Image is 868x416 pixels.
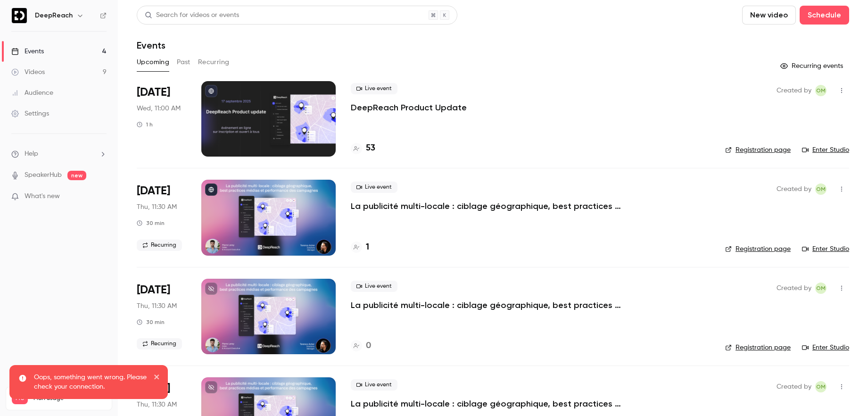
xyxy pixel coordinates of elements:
[67,171,86,180] span: new
[25,191,60,201] span: What's new
[802,343,849,352] a: Enter Studio
[177,55,190,70] button: Past
[11,47,44,56] div: Events
[351,379,397,391] span: Live event
[366,340,371,352] h4: 0
[800,6,849,25] button: Schedule
[815,283,827,294] span: Olivier Milcent
[815,183,827,195] span: Olivier Milcent
[34,373,147,391] p: Oops, something went wrong. Please check your connection.
[351,142,375,155] a: 53
[777,85,811,96] span: Created by
[351,300,634,311] a: La publicité multi-locale : ciblage géographique, best practices médias et performance des campagnes
[351,241,369,254] a: 1
[35,11,73,20] h6: DeepReach
[802,145,849,155] a: Enter Studio
[11,149,107,159] li: help-dropdown-opener
[366,241,369,254] h4: 1
[351,102,467,113] a: DeepReach Product Update
[95,192,107,201] iframe: Noticeable Trigger
[137,81,186,157] div: Sep 17 Wed, 11:00 AM (Europe/Paris)
[351,281,397,292] span: Live event
[25,149,38,159] span: Help
[137,318,165,326] div: 30 min
[351,200,634,212] a: La publicité multi-locale : ciblage géographique, best practices médias et performance des campagnes
[816,283,826,294] span: OM
[815,381,827,392] span: Olivier Milcent
[137,279,186,354] div: Jan 8 Thu, 11:30 AM (Europe/Paris)
[198,55,230,70] button: Recurring
[137,301,177,311] span: Thu, 11:30 AM
[351,182,397,193] span: Live event
[816,381,826,392] span: OM
[742,6,796,25] button: New video
[11,109,49,118] div: Settings
[12,8,27,23] img: DeepReach
[816,85,826,96] span: OM
[802,244,849,254] a: Enter Studio
[11,88,53,98] div: Audience
[777,381,811,392] span: Created by
[137,104,181,113] span: Wed, 11:00 AM
[137,121,153,128] div: 1 h
[137,202,177,212] span: Thu, 11:30 AM
[11,67,45,77] div: Videos
[137,183,170,199] span: [DATE]
[725,244,791,254] a: Registration page
[725,343,791,352] a: Registration page
[145,10,239,20] div: Search for videos or events
[815,85,827,96] span: Olivier Milcent
[816,183,826,195] span: OM
[776,58,849,74] button: Recurring events
[137,240,182,251] span: Recurring
[137,85,170,100] span: [DATE]
[137,180,186,255] div: Nov 13 Thu, 11:30 AM (Europe/Paris)
[777,183,811,195] span: Created by
[25,170,62,180] a: SpeakerHub
[154,373,160,384] button: close
[777,283,811,294] span: Created by
[137,219,165,227] div: 30 min
[137,40,165,51] h1: Events
[137,55,169,70] button: Upcoming
[137,338,182,349] span: Recurring
[137,283,170,298] span: [DATE]
[725,145,791,155] a: Registration page
[351,340,371,352] a: 0
[366,142,375,155] h4: 53
[351,83,397,94] span: Live event
[351,398,634,409] a: La publicité multi-locale : ciblage géographique, best practices médias et performance des campagnes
